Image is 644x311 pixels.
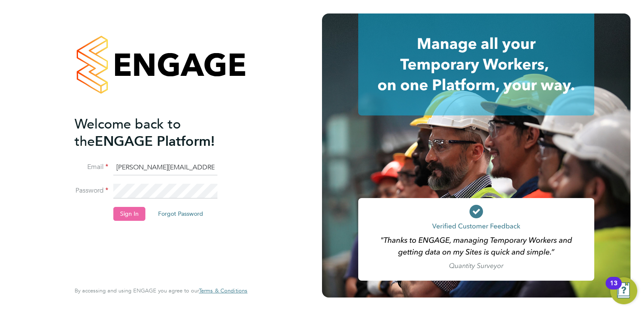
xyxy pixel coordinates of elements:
a: Terms & Conditions [199,287,247,294]
span: Terms & Conditions [199,287,247,294]
keeper-lock: Open Keeper Popup [204,186,215,196]
label: Password [75,186,108,195]
div: 13 [610,283,617,294]
span: By accessing and using ENGAGE you agree to our [75,287,247,294]
button: Forgot Password [151,207,210,220]
button: Sign In [113,207,145,220]
button: Open Resource Center, 13 new notifications [610,277,637,304]
h2: ENGAGE Platform! [75,115,239,150]
input: Enter your work email... [113,160,217,175]
label: Email [75,163,108,172]
span: Welcome back to the [75,116,181,150]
